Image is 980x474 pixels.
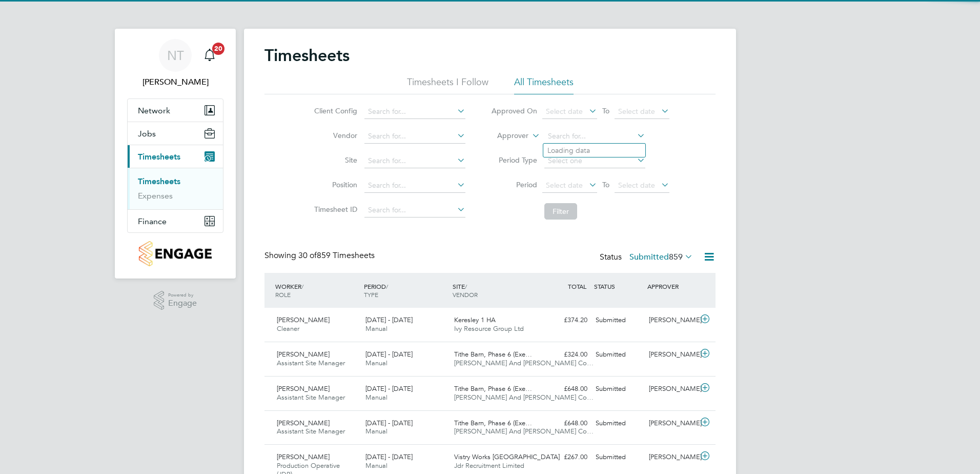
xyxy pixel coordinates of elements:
span: 20 [212,43,224,55]
input: Search for... [364,129,465,144]
span: / [301,282,303,290]
button: Jobs [128,122,223,145]
li: All Timesheets [514,76,574,94]
span: [PERSON_NAME] [277,384,330,393]
span: Tithe Barn, Phase 6 (Exe… [454,350,532,359]
label: Site [311,155,357,165]
span: Manual [365,324,387,333]
span: Select date [618,181,655,190]
span: TYPE [364,290,378,299]
span: [PERSON_NAME] And [PERSON_NAME] Co… [454,393,594,402]
span: Manual [365,393,387,402]
input: Search for... [364,105,465,119]
span: Finance [138,216,167,226]
span: [DATE] - [DATE] [365,384,413,393]
div: Showing [264,250,377,261]
span: Jobs [138,129,156,139]
span: Keresley 1 HA [454,315,496,324]
span: [DATE] - [DATE] [365,452,413,461]
button: Filter [544,203,577,220]
div: Status [600,250,695,265]
div: Submitted [591,449,645,466]
label: Vendor [311,131,357,140]
div: £324.00 [538,346,591,363]
span: [PERSON_NAME] [277,452,330,461]
span: To [599,104,612,117]
div: £648.00 [538,381,591,398]
label: Period Type [491,155,537,165]
div: PERIOD [361,277,450,304]
label: Client Config [311,106,357,115]
div: [PERSON_NAME] [645,346,698,363]
span: Select date [618,107,655,116]
div: Submitted [591,381,645,398]
div: £374.20 [538,312,591,329]
label: Position [311,180,357,189]
span: Timesheets [138,152,180,162]
label: Submitted [629,252,693,262]
nav: Main navigation [115,29,236,279]
a: 20 [199,39,220,72]
span: Assistant Site Manager [277,393,345,402]
span: / [386,282,388,290]
label: Period [491,180,537,189]
span: [PERSON_NAME] [277,419,330,427]
span: NT [167,49,184,62]
input: Search for... [544,129,645,144]
span: [PERSON_NAME] [277,315,330,324]
div: APPROVER [645,277,698,295]
div: Timesheets [128,168,223,209]
label: Timesheet ID [311,205,357,214]
label: Approved On [491,106,537,115]
input: Select one [544,154,645,168]
span: [PERSON_NAME] And [PERSON_NAME] Co… [454,427,594,436]
span: Assistant Site Manager [277,359,345,367]
span: Select date [546,181,583,190]
div: SITE [450,277,539,304]
span: [DATE] - [DATE] [365,419,413,427]
span: Manual [365,359,387,367]
span: 859 [669,252,683,262]
span: VENDOR [453,290,478,299]
a: Go to home page [127,241,223,266]
li: Timesheets I Follow [407,76,488,94]
span: Tithe Barn, Phase 6 (Exe… [454,384,532,393]
span: Cleaner [277,324,299,333]
span: ROLE [275,290,291,299]
a: NT[PERSON_NAME] [127,39,223,88]
div: Submitted [591,415,645,432]
span: 30 of [298,250,317,261]
span: Jdr Recruitment Limited [454,461,524,470]
span: Nick Theaker [127,76,223,88]
span: [PERSON_NAME] [277,350,330,359]
a: Expenses [138,191,173,201]
div: £648.00 [538,415,591,432]
span: [DATE] - [DATE] [365,350,413,359]
span: [PERSON_NAME] And [PERSON_NAME] Co… [454,359,594,367]
div: STATUS [591,277,645,295]
button: Network [128,99,223,122]
span: Assistant Site Manager [277,427,345,436]
button: Finance [128,210,223,232]
span: 859 Timesheets [298,250,375,261]
button: Timesheets [128,145,223,168]
div: Submitted [591,346,645,363]
span: Tithe Barn, Phase 6 (Exe… [454,419,532,427]
span: [DATE] - [DATE] [365,315,413,324]
span: Vistry Works [GEOGRAPHIC_DATA] [454,452,560,461]
span: To [599,178,612,191]
span: TOTAL [568,282,586,290]
input: Search for... [364,179,465,193]
span: Engage [168,299,197,308]
label: Approver [482,131,528,141]
span: Ivy Resource Group Ltd [454,324,524,333]
div: £267.00 [538,449,591,466]
div: [PERSON_NAME] [645,312,698,329]
input: Search for... [364,203,465,218]
input: Search for... [364,154,465,168]
span: Powered by [168,291,197,300]
div: [PERSON_NAME] [645,415,698,432]
span: Manual [365,461,387,470]
span: / [465,282,467,290]
div: [PERSON_NAME] [645,449,698,466]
